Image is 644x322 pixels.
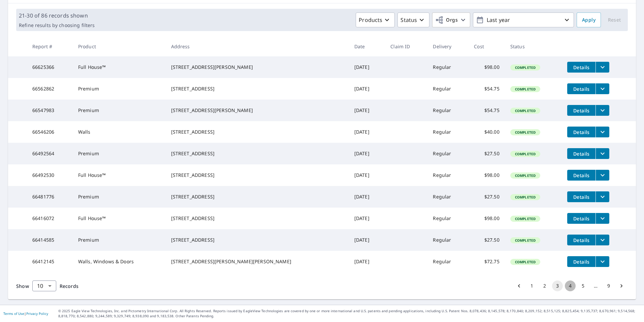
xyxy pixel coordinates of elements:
span: Details [571,64,591,71]
td: $27.50 [469,229,505,251]
button: filesDropdownBtn-66562862 [595,83,609,94]
td: 66546206 [27,121,73,143]
th: Report # [27,36,73,56]
td: $54.75 [469,78,505,100]
td: 66625366 [27,56,73,78]
button: Go to previous page [514,280,524,291]
td: Regular [427,208,469,229]
td: $72.75 [469,251,505,272]
td: 66412145 [27,251,73,272]
button: detailsBtn-66492530 [567,170,595,181]
span: Orgs [435,16,458,24]
td: $98.00 [469,164,505,186]
button: page 3 [552,280,563,291]
td: Regular [427,121,469,143]
button: detailsBtn-66492564 [567,148,595,159]
td: [DATE] [349,121,385,143]
td: $98.00 [469,208,505,229]
div: [STREET_ADDRESS][PERSON_NAME][PERSON_NAME] [171,258,344,265]
td: [DATE] [349,229,385,251]
button: Last year [473,12,574,27]
button: detailsBtn-66414585 [567,235,595,245]
span: Show [16,283,29,289]
span: Completed [511,195,540,199]
p: | [3,312,48,316]
button: filesDropdownBtn-66547983 [595,105,609,116]
span: Details [571,259,591,265]
td: [DATE] [349,56,385,78]
td: Full House™ [73,208,166,229]
td: [DATE] [349,78,385,100]
td: Full House™ [73,56,166,78]
td: Regular [427,100,469,121]
span: Completed [511,152,540,156]
td: 66416072 [27,208,73,229]
td: Full House™ [73,164,166,186]
button: Go to next page [616,280,627,291]
span: Completed [511,87,540,91]
span: Completed [511,260,540,264]
td: Walls, Windows & Doors [73,251,166,272]
td: Premium [73,100,166,121]
td: $98.00 [469,56,505,78]
td: Regular [427,56,469,78]
button: filesDropdownBtn-66625366 [595,62,609,73]
div: 10 [32,276,56,295]
td: $40.00 [469,121,505,143]
button: detailsBtn-66562862 [567,83,595,94]
button: Go to page 2 [539,280,550,291]
button: filesDropdownBtn-66412145 [595,256,609,267]
td: Regular [427,164,469,186]
button: Products [356,12,395,27]
td: 66562862 [27,78,73,100]
button: filesDropdownBtn-66414585 [595,235,609,245]
nav: pagination navigation [513,280,628,291]
td: Regular [427,251,469,272]
span: Details [571,86,591,92]
div: [STREET_ADDRESS][PERSON_NAME] [171,64,344,71]
button: Go to page 4 [565,280,576,291]
span: Completed [511,173,540,178]
span: Details [571,215,591,222]
button: Status [397,12,429,27]
span: Completed [511,65,540,70]
button: filesDropdownBtn-66546206 [595,127,609,137]
span: Details [571,194,591,200]
td: 66492564 [27,143,73,164]
td: Premium [73,78,166,100]
button: filesDropdownBtn-66492530 [595,170,609,181]
th: Product [73,36,166,56]
td: Regular [427,143,469,164]
div: [STREET_ADDRESS] [171,129,344,135]
p: © 2025 Eagle View Technologies, Inc. and Pictometry International Corp. All Rights Reserved. Repo... [58,308,641,319]
td: [DATE] [349,100,385,121]
th: Cost [469,36,505,56]
button: filesDropdownBtn-66492564 [595,148,609,159]
td: 66481776 [27,186,73,208]
td: [DATE] [349,186,385,208]
th: Status [505,36,562,56]
span: Completed [511,216,540,221]
td: Premium [73,143,166,164]
td: $27.50 [469,186,505,208]
td: [DATE] [349,251,385,272]
span: Completed [511,130,540,135]
th: Address [166,36,349,56]
button: detailsBtn-66481776 [567,191,595,202]
p: Refine results by choosing filters [19,22,95,28]
td: $54.75 [469,100,505,121]
td: Premium [73,229,166,251]
button: detailsBtn-66412145 [567,256,595,267]
td: [DATE] [349,208,385,229]
div: [STREET_ADDRESS] [171,215,344,222]
span: Records [60,283,78,289]
button: Orgs [432,12,470,27]
button: detailsBtn-66625366 [567,62,595,73]
div: [STREET_ADDRESS] [171,237,344,243]
button: Go to page 1 [526,280,537,291]
span: Details [571,151,591,157]
span: Details [571,172,591,179]
td: Premium [73,186,166,208]
th: Claim ID [385,36,427,56]
td: [DATE] [349,164,385,186]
